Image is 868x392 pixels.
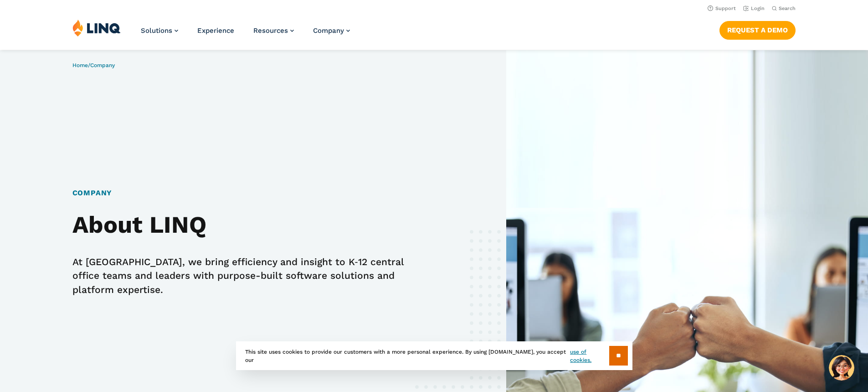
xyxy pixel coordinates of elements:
nav: Primary Navigation [141,19,350,49]
a: Request a Demo [719,21,796,39]
span: Search [779,5,796,11]
span: Company [313,26,344,35]
a: Experience [197,26,234,35]
a: Resources [253,26,294,35]
a: Login [743,5,765,11]
button: Hello, have a question? Let’s chat. [829,355,854,381]
span: Resources [253,26,288,35]
span: Company [90,62,115,68]
h2: About LINQ [72,211,415,239]
a: Company [313,26,350,35]
div: This site uses cookies to provide our customers with a more personal experience. By using [DOMAIN... [236,341,632,370]
span: Solutions [141,26,172,35]
a: use of cookies. [570,348,609,364]
a: Support [708,5,736,11]
a: Solutions [141,26,178,35]
p: At [GEOGRAPHIC_DATA], we bring efficiency and insight to K‑12 central office teams and leaders wi... [72,255,415,296]
a: Home [72,62,88,68]
nav: Button Navigation [719,19,796,39]
img: LINQ | K‑12 Software [72,19,121,37]
h1: Company [72,188,415,199]
span: / [72,62,115,68]
button: Open Search Bar [772,5,796,12]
